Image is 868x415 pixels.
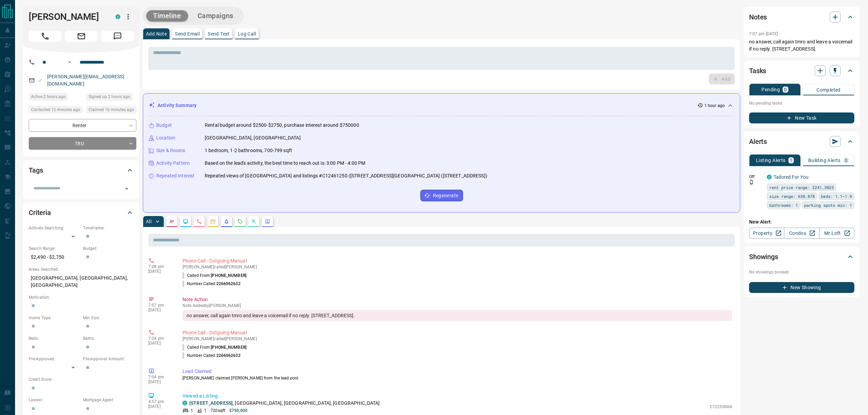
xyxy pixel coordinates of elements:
div: Tasks [749,63,854,79]
a: [PERSON_NAME][EMAIL_ADDRESS][DOMAIN_NAME] [47,74,124,86]
span: rent price range: 2241,3025 [769,184,834,191]
h2: Showings [749,251,778,262]
p: Called From: [182,272,246,279]
p: Phone Call - Outgoing Manual [182,329,732,336]
h1: [PERSON_NAME] [29,11,105,22]
button: Campaigns [191,10,240,22]
p: 0 [845,158,847,163]
p: 4:57 pm [148,399,172,404]
p: Baths: [83,335,134,342]
div: condos.ca [767,175,772,179]
p: 7:07 pm [DATE] [749,31,778,36]
div: condos.ca [182,401,187,405]
p: 7:04 pm [148,375,172,379]
p: 1 [204,407,206,414]
p: Note Added by [PERSON_NAME] [182,303,732,308]
div: Renter [29,119,136,132]
div: Criteria [29,204,134,221]
p: Repeated Interest [156,172,194,179]
p: Based on the lead's activity, the best time to reach out is: 3:00 PM - 4:00 PM [205,160,365,167]
a: Tailored For You [774,174,809,180]
div: no answer, call again tmro and leave a voicemail if no reply. [STREET_ADDRESS]. [182,310,732,321]
a: Mr.Loft [819,228,854,239]
p: 1 bedroom, 1-2 bathrooms, 700-799 sqft [205,147,292,154]
p: Motivation: [29,294,134,300]
p: [PERSON_NAME] called [PERSON_NAME] [182,265,732,269]
span: Signed up 2 hours ago [89,93,130,100]
p: , [GEOGRAPHIC_DATA], [GEOGRAPHIC_DATA], [GEOGRAPHIC_DATA] [189,400,380,407]
p: [PERSON_NAME] claimed [PERSON_NAME] from the lead pool [182,375,732,381]
button: Open [66,58,74,66]
p: Location [156,134,175,142]
p: Phone Call - Outgoing Manual [182,257,732,265]
div: Tags [29,162,134,178]
div: Activity Summary1 hour ago [149,99,734,112]
p: Activity Pattern [156,160,190,167]
span: Claimed 16 minutes ago [89,106,134,113]
p: Search Range: [29,245,80,252]
p: Note Action [182,296,732,303]
button: New Task [749,112,854,123]
p: [DATE] [148,379,172,384]
h2: Tasks [749,65,766,76]
p: Number Called: [182,281,241,287]
div: Alerts [749,133,854,150]
p: Add Note [146,31,167,36]
p: 7:07 pm [148,303,172,308]
p: Areas Searched: [29,266,134,272]
span: beds: 1.1-1.9 [821,193,852,200]
p: Min Size: [83,315,134,321]
p: Viewed a Listing [182,392,732,400]
svg: Listing Alerts [224,219,229,224]
svg: Emails [210,219,216,224]
a: Property [749,228,784,239]
p: [DATE] [148,404,172,409]
p: Log Call [238,31,256,36]
p: Called From: [182,344,246,350]
span: Message [101,31,134,42]
p: [DATE] [148,269,172,274]
span: size range: 630,878 [769,193,815,200]
div: Notes [749,9,854,25]
h2: Notes [749,12,767,23]
button: Regenerate [420,190,463,201]
p: 7:08 pm [148,264,172,269]
p: 1 [191,407,193,414]
p: Number Called: [182,352,241,359]
svg: Email Valid [38,78,42,83]
p: $750,000 [229,407,247,414]
p: Repeated views of [GEOGRAPHIC_DATA] and listings #C12461250 ([STREET_ADDRESS][GEOGRAPHIC_DATA] ([... [205,172,487,179]
p: $2,490 - $2,750 [29,252,80,263]
h2: Tags [29,165,43,176]
div: TBD [29,137,136,150]
p: Lead Claimed [182,368,732,375]
div: Tue Oct 14 2025 [86,106,136,116]
h2: Criteria [29,207,51,218]
p: Size & Rooms [156,147,186,154]
p: [GEOGRAPHIC_DATA], [GEOGRAPHIC_DATA], [GEOGRAPHIC_DATA] [29,272,134,291]
svg: Push Notification Only [749,180,754,185]
span: Active 2 hours ago [31,93,66,100]
p: Credit Score: [29,376,134,383]
p: Off [749,174,763,180]
span: parking spots min: 1 [804,202,852,209]
p: [GEOGRAPHIC_DATA], [GEOGRAPHIC_DATA] [205,134,301,142]
p: Home Type: [29,315,80,321]
div: Showings [749,249,854,265]
span: 2266062632 [216,353,241,358]
svg: Agent Actions [265,219,270,224]
svg: Requests [238,219,243,224]
p: All [146,219,151,224]
span: [PHONE_NUMBER] [211,345,246,350]
p: Completed [816,88,841,92]
svg: Notes [169,219,175,224]
button: Open [122,184,132,193]
p: No showings booked [749,269,854,275]
p: Pre-Approved: [29,356,80,362]
p: Building Alerts [808,158,841,163]
p: Mortgage Agent: [83,397,134,403]
button: New Showing [749,282,854,293]
p: 1 [790,158,792,163]
svg: Opportunities [251,219,257,224]
button: Timeline [146,10,188,22]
